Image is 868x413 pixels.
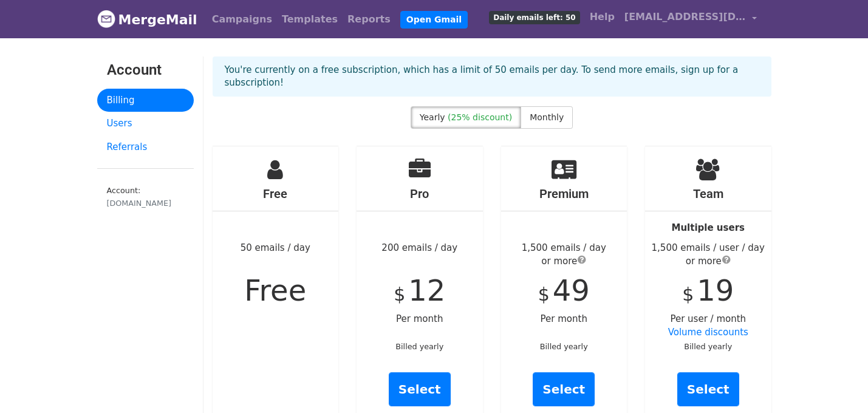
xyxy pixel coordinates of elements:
strong: Multiple users [672,222,745,233]
span: Free [244,273,306,307]
span: Daily emails left: 50 [489,11,579,24]
a: MergeMail [97,7,197,32]
a: Volume discounts [668,327,748,338]
div: 1,500 emails / day or more [501,241,627,268]
a: Open Gmail [400,11,468,29]
a: Billing [97,89,194,112]
p: You're currently on a free subscription, which has a limit of 50 emails per day. To send more ema... [225,64,759,89]
h4: Team [645,186,771,201]
span: [EMAIL_ADDRESS][DOMAIN_NAME] [624,10,746,24]
span: Yearly [420,112,445,122]
small: Billed yearly [395,342,443,351]
h3: Account [107,61,184,79]
span: Monthly [530,112,564,122]
div: [DOMAIN_NAME] [107,197,184,209]
a: Daily emails left: 50 [484,5,584,29]
a: Select [533,372,595,406]
a: Reports [343,7,395,32]
span: $ [394,284,405,305]
a: [EMAIL_ADDRESS][DOMAIN_NAME] [620,5,762,33]
small: Account: [107,186,184,209]
span: 12 [408,273,445,307]
span: (25% discount) [448,112,512,122]
a: Referrals [97,135,194,159]
a: Select [389,372,451,406]
img: MergeMail logo [97,10,115,28]
h4: Free [213,186,339,201]
a: Help [585,5,620,29]
a: Campaigns [207,7,277,32]
small: Billed yearly [540,342,588,351]
div: 1,500 emails / user / day or more [645,241,771,268]
a: Users [97,112,194,135]
span: 19 [697,273,734,307]
span: $ [538,284,550,305]
a: Select [677,372,739,406]
span: $ [682,284,694,305]
a: Templates [277,7,343,32]
h4: Premium [501,186,627,201]
small: Billed yearly [684,342,732,351]
h4: Pro [357,186,483,201]
span: 49 [553,273,590,307]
